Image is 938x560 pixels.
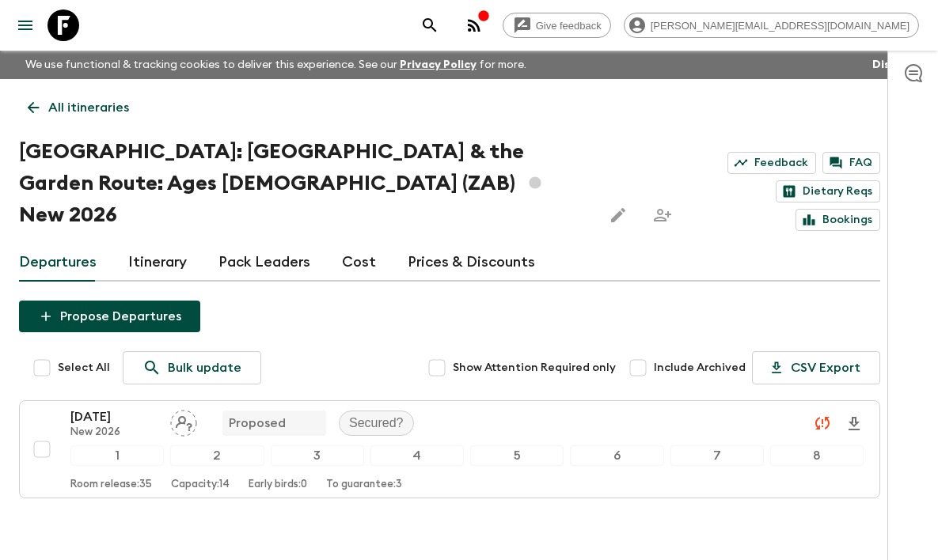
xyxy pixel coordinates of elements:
div: 3 [271,445,364,466]
span: [PERSON_NAME][EMAIL_ADDRESS][DOMAIN_NAME] [642,20,918,32]
a: Pack Leaders [218,244,310,282]
a: Cost [342,244,376,282]
p: Room release: 35 [70,479,152,491]
a: Departures [19,244,97,282]
span: Select All [58,360,110,376]
svg: Unable to sync - Check prices and secured [813,414,832,433]
button: [DATE]New 2026Assign pack leaderProposedSecured?12345678Room release:35Capacity:14Early birds:0To... [19,400,880,498]
p: To guarantee: 3 [326,479,402,491]
p: Secured? [349,414,404,433]
p: Early birds: 0 [249,479,307,491]
a: Bulk update [123,351,261,384]
span: Share this itinerary [647,199,678,231]
a: FAQ [822,152,880,174]
button: Edit this itinerary [602,199,634,231]
span: Assign pack leader [170,414,197,427]
div: 4 [370,445,464,466]
div: 7 [670,445,764,466]
div: 1 [70,445,164,466]
a: All itineraries [19,92,138,123]
a: Itinerary [128,244,187,282]
button: CSV Export [752,351,880,384]
div: 5 [470,445,564,466]
span: Give feedback [527,20,610,32]
div: 2 [170,445,264,466]
div: Secured? [339,411,414,436]
div: [PERSON_NAME][EMAIL_ADDRESS][DOMAIN_NAME] [624,13,919,38]
div: 8 [770,445,864,466]
button: Propose Departures [19,301,200,332]
button: Dismiss [868,54,919,76]
a: Prices & Discounts [408,244,535,282]
button: menu [9,9,41,41]
p: New 2026 [70,426,158,439]
svg: Download Onboarding [845,414,864,433]
span: Show Attention Required only [453,360,616,376]
p: We use functional & tracking cookies to deliver this experience. See our for more. [19,51,533,79]
a: Give feedback [503,13,611,38]
p: All itineraries [48,98,129,117]
p: [DATE] [70,407,158,426]
p: Bulk update [168,358,241,377]
div: 6 [570,445,663,466]
a: Dietary Reqs [776,180,880,202]
span: Include Archived [654,360,746,376]
a: Privacy Policy [400,59,477,70]
p: Capacity: 14 [171,479,230,491]
h1: [GEOGRAPHIC_DATA]: [GEOGRAPHIC_DATA] & the Garden Route: Ages [DEMOGRAPHIC_DATA] (ZAB) New 2026 [19,136,590,231]
button: search adventures [414,9,446,41]
p: Proposed [229,414,286,433]
a: Bookings [796,209,880,231]
a: Feedback [727,152,816,174]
